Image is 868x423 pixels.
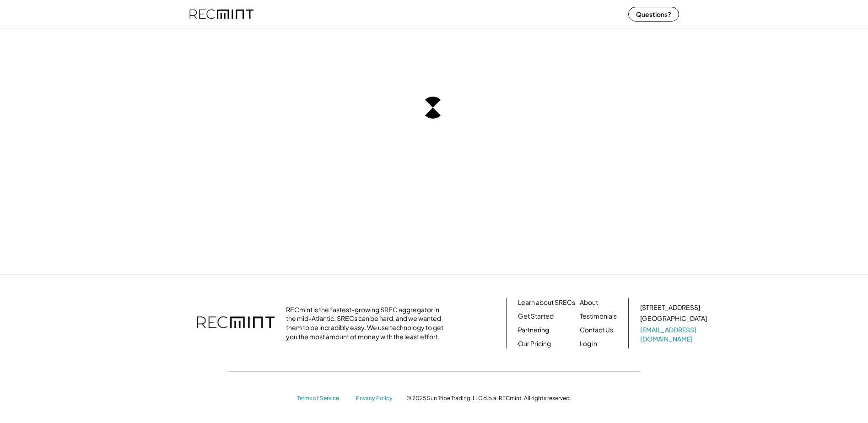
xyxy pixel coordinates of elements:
img: recmint-logotype%403x%20%281%29.jpeg [189,2,253,26]
div: [GEOGRAPHIC_DATA] [640,314,707,323]
a: Our Pricing [518,339,551,348]
div: © 2025 Sun Tribe Trading, LLC d.b.a. RECmint. All rights reserved. [406,395,571,402]
a: Testimonials [580,312,617,321]
a: Partnering [518,325,549,335]
div: RECmint is the fastest-growing SREC aggregator in the mid-Atlantic. SRECs can be hard, and we wan... [286,305,448,341]
a: Terms of Service [297,395,347,402]
a: [EMAIL_ADDRESS][DOMAIN_NAME] [640,325,709,343]
a: Get Started [518,312,554,321]
a: Log in [580,339,597,348]
button: Questions? [628,7,679,22]
a: Contact Us [580,325,613,335]
a: Learn about SRECs [518,298,575,307]
a: Privacy Policy [356,395,397,402]
a: About [580,298,598,307]
div: [STREET_ADDRESS] [640,303,700,312]
img: recmint-logotype%403x.png [197,307,275,339]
